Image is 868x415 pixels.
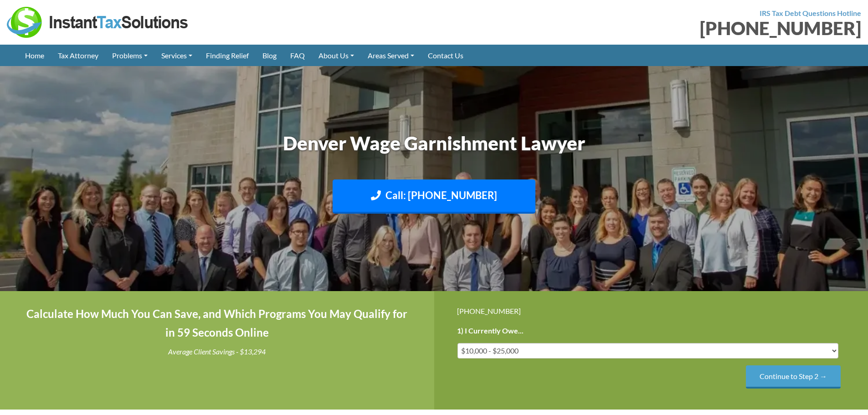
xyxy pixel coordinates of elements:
[7,17,189,26] a: Instant Tax Solutions Logo
[7,7,189,38] img: Instant Tax Solutions Logo
[746,365,841,389] input: Continue to Step 2 →
[256,45,283,66] a: Blog
[441,19,862,37] div: [PHONE_NUMBER]
[361,45,421,66] a: Areas Served
[168,347,266,356] i: Average Client Savings - $13,294
[23,305,411,342] h4: Calculate How Much You Can Save, and Which Programs You May Qualify for in 59 Seconds Online
[51,45,105,66] a: Tax Attorney
[457,305,846,317] div: [PHONE_NUMBER]
[283,45,312,66] a: FAQ
[312,45,361,66] a: About Us
[199,45,256,66] a: Finding Relief
[760,9,861,17] strong: IRS Tax Debt Questions Hotline
[18,45,51,66] a: Home
[457,326,524,336] label: 1) I Currently Owe...
[181,130,687,157] h1: Denver Wage Garnishment Lawyer
[105,45,154,66] a: Problems
[154,45,199,66] a: Services
[421,45,470,66] a: Contact Us
[333,179,535,214] a: Call: [PHONE_NUMBER]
